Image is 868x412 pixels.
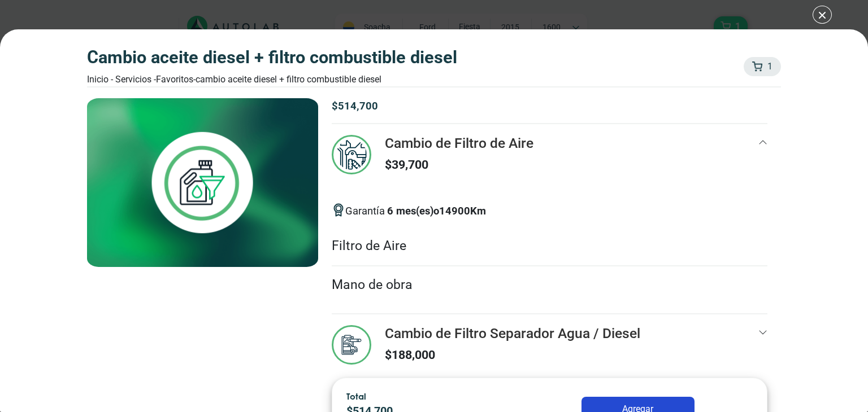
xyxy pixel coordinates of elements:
h3: Cambio de Filtro Separador Agua / Diesel [385,325,640,341]
p: $ 514,700 [332,98,767,114]
font: CAMBIO ACEITE DIESEL + FILTRO COMBUSTIBLE DIESEL [196,74,381,85]
img: default_service_icon.svg [332,325,371,365]
h3: Cambio de Filtro de Aire [385,135,533,151]
span: Garantía [345,203,486,228]
li: Filtro de Aire [332,227,767,266]
span: Total [346,391,366,401]
div: Inicio - Servicios - Favoritos - [87,73,457,86]
p: 6 mes(es) o 14900 Km [387,203,486,219]
p: $ 188,000 [385,346,640,364]
h3: CAMBIO ACEITE DIESEL + FILTRO COMBUSTIBLE DIESEL [87,47,457,68]
p: $ 39,700 [385,156,533,174]
img: mantenimiento_general-v3.svg [332,135,371,174]
li: Mano de obra [332,266,767,304]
